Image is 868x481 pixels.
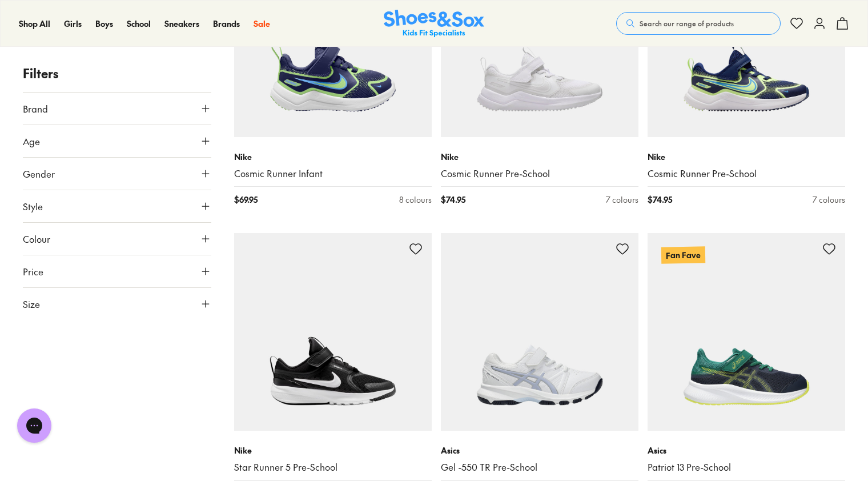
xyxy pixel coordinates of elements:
[384,10,484,38] img: SNS_Logo_Responsive.svg
[648,233,845,431] a: Fan Fave
[648,167,845,180] a: Cosmic Runner Pre-School
[648,194,672,206] span: $ 74.95
[11,404,57,447] iframe: Gorgias live chat messenger
[234,194,258,206] span: $ 69.95
[64,18,82,30] a: Girls
[399,194,432,206] div: 8 colours
[441,461,638,474] a: Gel -550 TR Pre-School
[234,151,432,163] p: Nike
[127,18,151,29] span: School
[640,18,734,29] span: Search our range of products
[254,18,270,29] span: Sale
[23,64,211,83] p: Filters
[164,18,199,30] a: Sneakers
[23,190,211,222] button: Style
[23,199,43,213] span: Style
[648,444,845,456] p: Asics
[23,102,48,115] span: Brand
[23,223,211,255] button: Colour
[254,18,270,30] a: Sale
[234,461,432,474] a: Star Runner 5 Pre-School
[441,194,465,206] span: $ 74.95
[23,288,211,320] button: Size
[213,18,240,29] span: Brands
[234,167,432,180] a: Cosmic Runner Infant
[23,125,211,157] button: Age
[606,194,638,206] div: 7 colours
[23,232,50,246] span: Colour
[441,151,638,163] p: Nike
[19,18,50,30] a: Shop All
[164,18,199,29] span: Sneakers
[95,18,113,29] span: Boys
[23,167,55,181] span: Gender
[441,444,638,456] p: Asics
[23,134,40,148] span: Age
[648,461,845,474] a: Patriot 13 Pre-School
[127,18,151,30] a: School
[213,18,240,30] a: Brands
[234,444,432,456] p: Nike
[616,12,781,35] button: Search our range of products
[23,158,211,190] button: Gender
[23,264,43,278] span: Price
[648,151,845,163] p: Nike
[813,194,845,206] div: 7 colours
[64,18,82,29] span: Girls
[441,167,638,180] a: Cosmic Runner Pre-School
[23,255,211,287] button: Price
[23,93,211,125] button: Brand
[19,18,50,29] span: Shop All
[23,297,40,311] span: Size
[661,247,705,264] p: Fan Fave
[384,10,484,38] a: Shoes & Sox
[95,18,113,30] a: Boys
